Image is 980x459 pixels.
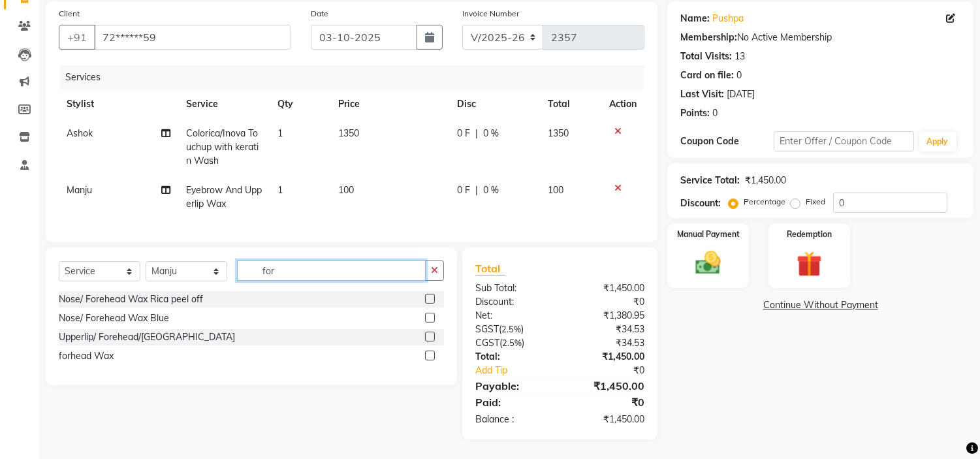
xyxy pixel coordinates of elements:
span: | [475,183,478,197]
div: Discount: [680,197,721,210]
div: ( ) [466,336,560,350]
div: 0 [712,106,718,120]
label: Manual Payment [677,229,740,240]
span: Colorica/Inova Touchup with keratin Wash [186,127,259,166]
input: Enter Offer / Coupon Code [774,131,913,151]
div: Service Total: [680,174,740,187]
div: Last Visit: [680,87,724,101]
div: Coupon Code [680,135,774,148]
div: Card on file: [680,69,734,82]
span: 100 [338,184,354,196]
span: | [475,127,478,140]
div: Balance : [466,413,560,426]
span: 2.5% [501,324,521,334]
label: Date [311,8,328,20]
label: Fixed [806,196,825,208]
button: Apply [919,132,956,151]
div: 13 [735,50,745,63]
div: Net: [466,309,560,323]
span: 1350 [338,127,359,139]
div: ₹0 [560,394,655,410]
div: forhead Wax [59,349,114,363]
span: 1350 [548,127,569,139]
th: Disc [449,89,540,119]
div: Nose/ Forehead Wax Blue [59,311,169,325]
div: Membership: [680,31,737,44]
th: Service [178,89,270,119]
div: Services [60,65,654,89]
div: ₹1,450.00 [745,174,786,187]
button: +91 [59,25,95,50]
span: SGST [475,323,499,335]
div: ₹1,450.00 [560,413,655,426]
input: Search or Scan [237,261,426,281]
div: [DATE] [727,87,755,101]
label: Redemption [787,229,832,240]
span: Total [475,262,505,276]
th: Total [540,89,602,119]
div: ₹0 [560,295,655,309]
div: Nose/ Forehead Wax Rica peel off [59,293,203,306]
img: _gift.svg [789,248,830,280]
th: Qty [270,89,330,119]
span: 100 [548,184,563,196]
div: ( ) [466,323,560,336]
a: Add Tip [466,364,576,377]
div: Total Visits: [680,50,732,63]
input: Search by Name/Mobile/Email/Code [94,25,291,50]
label: Invoice Number [462,8,519,20]
div: Total: [466,350,560,364]
img: _cash.svg [688,248,729,277]
span: Ashok [67,127,93,139]
span: 1 [277,127,283,139]
div: Paid: [466,394,560,410]
span: 0 % [483,183,499,197]
div: ₹34.53 [560,336,655,350]
span: 2.5% [502,338,522,348]
span: CGST [475,337,499,349]
span: 0 % [483,127,499,140]
label: Percentage [744,196,785,208]
span: Eyebrow And Upperlip Wax [186,184,262,210]
th: Action [601,89,644,119]
div: Discount: [466,295,560,309]
div: No Active Membership [680,31,960,44]
a: Pushpa [712,12,744,25]
div: ₹0 [576,364,655,377]
div: Payable: [466,378,560,394]
th: Price [330,89,449,119]
div: ₹1,450.00 [560,350,655,364]
span: 1 [277,184,283,196]
div: Name: [680,12,710,25]
div: 0 [736,69,742,82]
span: 0 F [457,183,470,197]
a: Continue Without Payment [670,298,971,312]
th: Stylist [59,89,178,119]
div: Points: [680,106,710,120]
div: ₹1,450.00 [560,378,655,394]
div: ₹1,380.95 [560,309,655,323]
span: 0 F [457,127,470,140]
label: Client [59,8,80,20]
span: Manju [67,184,92,196]
div: Upperlip/ Forehead/[GEOGRAPHIC_DATA] [59,330,235,344]
div: Sub Total: [466,281,560,295]
div: ₹34.53 [560,323,655,336]
div: ₹1,450.00 [560,281,655,295]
